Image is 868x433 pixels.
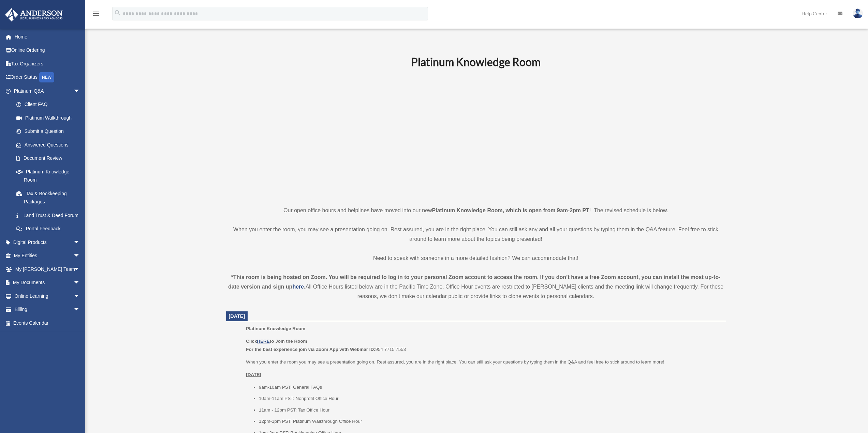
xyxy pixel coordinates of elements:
a: Order StatusNEW [5,71,90,84]
i: menu [92,10,100,18]
a: Document Review [10,152,90,165]
i: search [114,9,121,17]
a: here [292,284,304,290]
a: Online Learningarrow_drop_down [5,289,90,303]
span: arrow_drop_down [73,262,87,276]
a: Tax Organizers [5,57,90,71]
li: 10am-11am PST: Nonprofit Office Hour [259,395,721,403]
a: Platinum Knowledge Room [10,165,87,187]
b: Click to Join the Room [246,339,307,344]
a: Portal Feedback [10,222,90,236]
span: arrow_drop_down [73,303,87,317]
span: [DATE] [229,313,245,319]
img: User Pic [853,9,863,18]
p: Our open office hours and helplines have moved into our new ! The revised schedule is below. [226,206,726,215]
span: Platinum Knowledge Room [246,326,305,331]
a: Answered Questions [10,138,90,152]
a: Billingarrow_drop_down [5,303,90,316]
span: arrow_drop_down [73,84,87,98]
a: menu [92,12,100,18]
a: Submit a Question [10,125,90,138]
p: Need to speak with someone in a more detailed fashion? We can accommodate that! [226,253,726,263]
p: When you enter the room you may see a presentation going on. Rest assured, you are in the right p... [246,358,721,366]
a: My [PERSON_NAME] Teamarrow_drop_down [5,262,90,276]
iframe: 231110_Toby_KnowledgeRoom [373,78,578,193]
a: Home [5,30,90,44]
strong: *This room is being hosted on Zoom. You will be required to log in to your personal Zoom account ... [228,274,721,290]
li: 11am - 12pm PST: Tax Office Hour [259,406,721,414]
p: 954 7715 7553 [246,337,721,353]
li: 12pm-1pm PST: Platinum Walkthrough Office Hour [259,417,721,426]
div: All Office Hours listed below are in the Pacific Time Zone. Office Hour events are restricted to ... [226,273,726,301]
a: Events Calendar [5,316,90,330]
a: Platinum Walkthrough [10,111,90,125]
span: arrow_drop_down [73,235,87,249]
a: HERE [257,339,269,344]
b: For the best experience join via Zoom App with Webinar ID: [246,347,375,352]
a: Platinum Q&Aarrow_drop_down [5,84,90,98]
li: 9am-10am PST: General FAQs [259,383,721,391]
span: arrow_drop_down [73,249,87,263]
a: Online Ordering [5,44,90,57]
div: NEW [39,72,54,82]
a: Land Trust & Deed Forum [10,208,90,222]
a: Client FAQ [10,98,90,111]
a: My Documentsarrow_drop_down [5,276,90,290]
b: Platinum Knowledge Room [411,55,541,68]
span: arrow_drop_down [73,276,87,290]
a: Tax & Bookkeeping Packages [10,187,90,208]
u: [DATE] [246,372,261,377]
span: arrow_drop_down [73,289,87,303]
p: When you enter the room, you may see a presentation going on. Rest assured, you are in the right ... [226,225,726,244]
img: Anderson Advisors Platinum Portal [3,8,65,21]
a: My Entitiesarrow_drop_down [5,249,90,263]
a: Digital Productsarrow_drop_down [5,235,90,249]
strong: Platinum Knowledge Room, which is open from 9am-2pm PT [432,207,589,213]
strong: . [304,284,305,290]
